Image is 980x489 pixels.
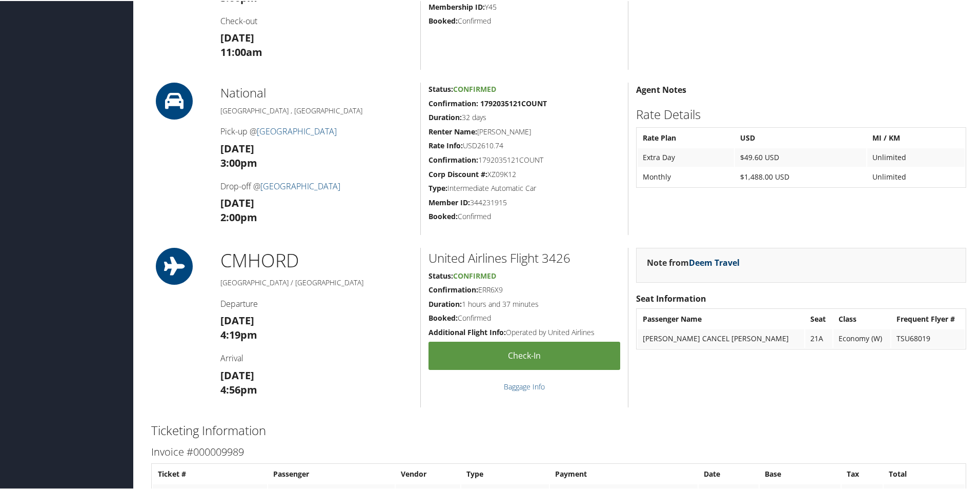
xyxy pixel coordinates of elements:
[396,464,460,482] th: Vendor
[760,464,841,482] th: Base
[220,297,413,308] h4: Departure
[220,351,413,363] h4: Arrival
[842,464,882,482] th: Tax
[257,125,337,136] a: [GEOGRAPHIC_DATA]
[805,309,832,327] th: Seat
[428,182,620,192] h5: Intermediate Automatic Car
[453,83,496,93] span: Confirmed
[428,1,620,11] h5: Y45
[638,328,804,347] td: [PERSON_NAME] CANCEL [PERSON_NAME]
[735,147,866,166] td: $49.60 USD
[428,284,478,294] strong: Confirmation:
[735,128,866,146] th: USD
[428,210,620,221] h5: Confirmed
[220,277,413,287] h5: [GEOGRAPHIC_DATA] / [GEOGRAPHIC_DATA]
[550,464,698,482] th: Payment
[220,155,257,169] strong: 3:00pm
[220,247,413,272] h1: CMH ORD
[699,464,759,482] th: Date
[891,328,965,347] td: TSU68019
[428,83,453,93] strong: Status:
[636,292,706,303] strong: Seat Information
[891,309,965,327] th: Frequent Flyer #
[833,328,891,347] td: Economy (W)
[689,256,740,267] a: Deem Travel
[647,256,740,267] strong: Note from
[268,464,395,482] th: Passenger
[428,248,620,266] h2: United Airlines Flight 3426
[428,210,458,220] strong: Booked:
[151,444,966,458] h3: Invoice #000009989
[428,15,620,25] h5: Confirmed
[220,105,413,115] h5: [GEOGRAPHIC_DATA] , [GEOGRAPHIC_DATA]
[428,326,506,336] strong: Additional Flight Info:
[428,341,620,369] a: Check-in
[428,168,620,179] h5: XZ09K12
[260,180,340,191] a: [GEOGRAPHIC_DATA]
[867,128,965,146] th: MI / KM
[220,367,254,381] strong: [DATE]
[220,327,257,341] strong: 4:19pm
[220,180,413,191] h4: Drop-off @
[220,209,257,223] strong: 2:00pm
[428,298,620,308] h5: 1 hours and 37 minutes
[636,105,966,122] h2: Rate Details
[428,168,487,178] strong: Corp Discount #:
[884,464,965,482] th: Total
[638,167,734,185] td: Monthly
[220,30,254,44] strong: [DATE]
[428,182,447,192] strong: Type:
[220,83,413,101] h2: National
[220,44,262,58] strong: 11:00am
[805,328,832,347] td: 21A
[636,83,686,94] strong: Agent Notes
[428,197,620,207] h5: 344231915
[461,464,549,482] th: Type
[428,154,620,164] h5: 1792035121COUNT
[428,270,453,280] strong: Status:
[428,140,463,149] strong: Rate Info:
[428,284,620,294] h5: ERR6X9
[867,167,965,185] td: Unlimited
[153,464,267,482] th: Ticket #
[735,167,866,185] td: $1,488.00 USD
[504,381,545,390] a: Baggage Info
[867,147,965,166] td: Unlimited
[220,141,254,154] strong: [DATE]
[638,309,804,327] th: Passenger Name
[428,312,458,322] strong: Booked:
[638,128,734,146] th: Rate Plan
[428,15,458,25] strong: Booked:
[428,126,477,135] strong: Renter Name:
[220,312,254,326] strong: [DATE]
[428,111,620,122] h5: 32 days
[428,326,620,337] h5: Operated by United Airlines
[151,421,966,438] h2: Ticketing Information
[428,312,620,322] h5: Confirmed
[220,195,254,209] strong: [DATE]
[220,382,257,396] strong: 4:56pm
[833,309,891,327] th: Class
[428,140,620,150] h5: USD2610.74
[428,197,470,206] strong: Member ID:
[428,298,462,308] strong: Duration:
[428,111,462,121] strong: Duration:
[220,14,413,26] h4: Check-out
[220,125,413,136] h4: Pick-up @
[428,126,620,136] h5: [PERSON_NAME]
[638,147,734,166] td: Extra Day
[428,154,478,164] strong: Confirmation:
[453,270,496,280] span: Confirmed
[428,97,547,107] strong: Confirmation: 1792035121COUNT
[428,1,485,11] strong: Membership ID:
